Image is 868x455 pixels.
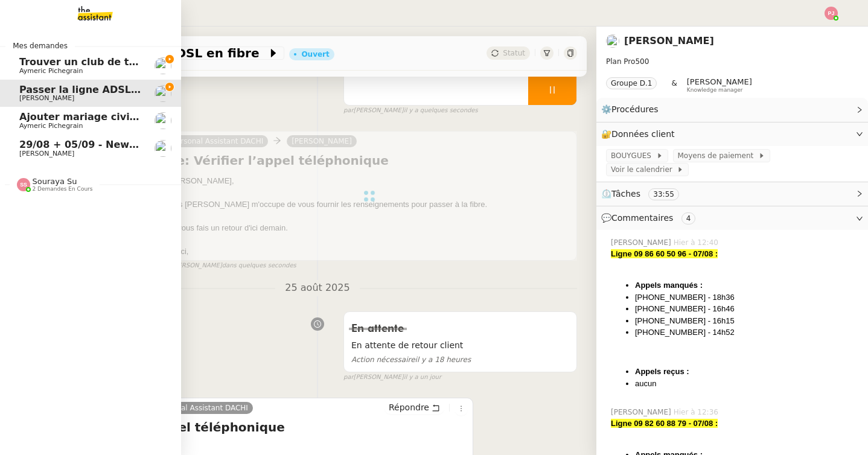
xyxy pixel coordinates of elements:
span: Passer la ligne ADSL en fibre [19,84,176,95]
small: [PERSON_NAME] [162,261,296,271]
span: Souraya Su [33,177,77,186]
span: Commentaires [611,213,673,223]
span: Trouver un club de tennis pour septembre [19,56,249,68]
strong: Appels reçus : [635,367,689,376]
span: [PERSON_NAME] [19,94,74,102]
small: [PERSON_NAME] [343,106,478,116]
span: Données client [611,129,675,139]
div: ⚙️Procédures [596,98,868,121]
img: users%2F1PNv5soDtMeKgnH5onPMHqwjzQn1%2Favatar%2Fd0f44614-3c2d-49b8-95e9-0356969fcfd1 [155,112,171,129]
span: 🔐 [601,127,680,141]
span: Hier à 12:36 [674,407,721,418]
span: BOUYGUES [611,150,656,162]
li: [PHONE_NUMBER] - 14h52 [635,326,858,339]
span: Mes demandes [5,40,75,52]
h4: Re: Vérifier l’appel téléphonique [63,419,468,436]
span: Action nécessaire [351,355,415,364]
li: [PHONE_NUMBER] - 18h36 [635,291,858,304]
span: Ajouter mariage civil au calendrier [19,111,208,122]
img: users%2FC9SBsJ0duuaSgpQFj5LgoEX8n0o2%2Favatar%2Fec9d51b8-9413-4189-adfb-7be4d8c96a3c [155,140,171,157]
img: users%2F7nLfdXEOePNsgCtodsK58jnyGKv1%2Favatar%2FIMG_1682.jpeg [155,85,171,102]
span: Knowledge manager [687,87,743,94]
span: Répondre [389,401,429,413]
div: Ouvert [301,51,329,58]
strong: Ligne 09 82 60 88 79 - 07/08 : [611,419,718,428]
span: En attente de retour client [351,339,569,352]
span: Tâches [611,189,640,199]
img: users%2F7nLfdXEOePNsgCtodsK58jnyGKv1%2Favatar%2FIMG_1682.jpeg [606,34,619,48]
span: 500 [635,57,649,66]
span: 2 demandes en cours [33,186,93,192]
div: 🔐Données client [596,122,868,146]
nz-tag: 4 [681,212,696,224]
a: [PERSON_NAME] [624,35,714,46]
span: dans quelques secondes [222,261,296,271]
nz-tag: 33:55 [648,188,679,200]
img: svg [17,178,30,191]
span: 25 août 2025 [275,280,359,296]
li: [PHONE_NUMBER] - 16h46 [635,303,858,315]
span: [PERSON_NAME] [19,150,74,157]
span: [PERSON_NAME] [687,77,752,86]
span: & [671,77,677,93]
img: users%2F1PNv5soDtMeKgnH5onPMHqwjzQn1%2Favatar%2Fd0f44614-3c2d-49b8-95e9-0356969fcfd1 [155,57,171,74]
li: aucun [635,378,858,390]
span: 29/08 + 05/09 - New flight request - [PERSON_NAME] [19,139,307,150]
div: ⏲️Tâches 33:55 [596,182,868,206]
span: En attente [351,323,404,334]
span: Statut [503,49,525,57]
span: Moyens de paiement [678,150,758,162]
span: [PERSON_NAME] [611,237,674,248]
img: svg [825,7,838,20]
span: par [343,372,354,383]
span: il y a 18 heures [351,355,471,364]
span: 💬 [601,213,700,223]
span: Procédures [611,104,659,114]
span: par [343,106,354,116]
div: 💬Commentaires 4 [596,206,868,230]
span: Personal Assistant DACHI [157,404,248,412]
span: Plan Pro [606,57,635,66]
span: ⏲️ [601,189,689,199]
span: Aymeric Pichegrain [19,67,83,75]
nz-tag: Groupe D.1 [606,77,657,89]
span: Aymeric Pichegrain [19,122,83,130]
span: ⚙️ [601,103,664,116]
small: [PERSON_NAME] [343,372,441,383]
span: il y a quelques secondes [404,106,478,116]
span: il y a un jour [404,372,441,383]
span: Hier à 12:40 [674,237,721,248]
li: [PHONE_NUMBER] - 16h15 [635,315,858,327]
span: [PERSON_NAME] [611,407,674,418]
app-user-label: Knowledge manager [687,77,752,93]
span: Voir le calendrier [611,164,677,176]
strong: Appels manqués : [635,281,703,290]
button: Répondre [385,401,444,414]
strong: Ligne 09 86 60 50 96 - 07/08 : [611,249,718,258]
